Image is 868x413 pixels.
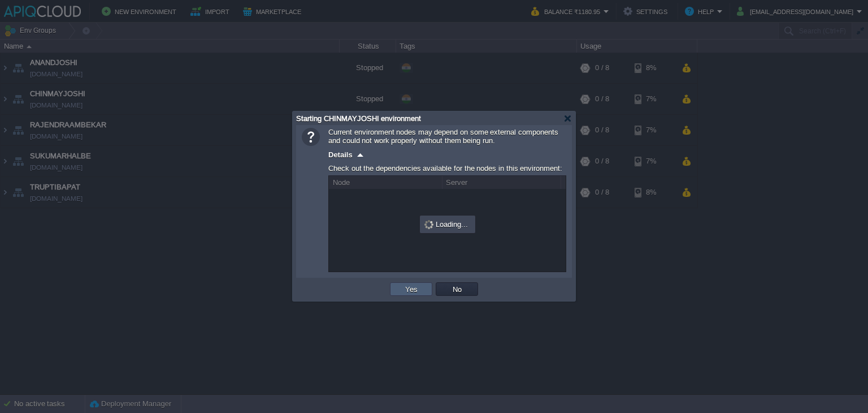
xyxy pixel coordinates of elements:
span: Details [328,150,353,159]
span: Current environment nodes may depend on some external components and could not work properly with... [328,128,558,145]
div: Check out the dependencies available for the nodes in this environment: [328,161,566,175]
div: Loading... [421,217,474,232]
span: Starting CHINMAYJOSHI environment [296,114,421,123]
button: No [449,284,465,294]
button: Yes [402,284,421,294]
